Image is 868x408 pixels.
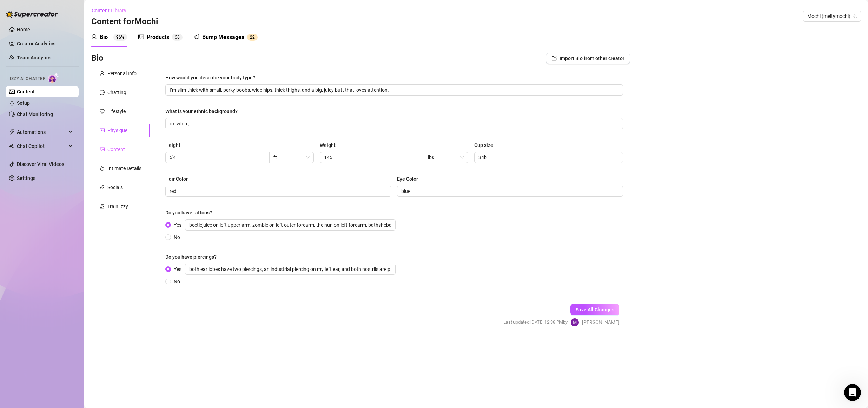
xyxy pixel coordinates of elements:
div: Products [147,33,169,41]
span: Izzy AI Chatter [10,76,45,82]
span: Yes [171,219,398,231]
span: picture [100,147,105,152]
div: Intimate Details [107,164,141,172]
a: Discover Viral Videos [17,161,64,167]
div: Lifestyle [107,108,126,115]
iframe: Intercom live chat [844,384,861,401]
sup: 66 [172,34,183,41]
span: 6 [177,35,180,40]
span: idcard [100,128,105,133]
input: Yes [185,264,396,275]
img: logo-BBDzfeDw.svg [6,11,58,18]
h3: Bio [91,53,104,64]
div: Content [107,145,125,153]
span: 6 [175,35,177,40]
input: What is your ethnic background? [170,120,617,128]
span: Yes [171,264,398,275]
span: user [91,34,97,40]
div: Height [165,141,180,149]
input: Cup size [478,154,617,161]
input: How would you describe your body type? [170,86,617,94]
span: Mochi (meltymochi) [807,11,857,21]
div: Do you have tattoos? [165,209,212,216]
label: Height [165,141,185,149]
div: Weight [320,141,336,149]
div: Physique [107,127,127,134]
h3: Content for Mochi [91,16,158,27]
span: No [171,233,183,241]
div: Do you have piercings? [165,253,217,261]
span: No [171,278,183,285]
div: Chatting [107,89,126,96]
span: message [100,90,105,95]
a: Creator Analytics [17,38,73,49]
sup: 22 [247,34,258,41]
div: Train Izzy [107,202,128,210]
span: lbs [428,152,464,163]
input: Eye Color [401,187,617,195]
label: Weight [320,141,340,149]
span: Automations [17,127,67,138]
label: What is your ethnic background? [165,108,243,115]
div: Personal Info [107,70,137,77]
input: Yes [185,219,396,231]
div: Bio [100,33,108,41]
span: experiment [100,204,105,209]
input: Weight [324,154,418,161]
span: heart [100,109,105,114]
div: Socials [107,183,123,191]
span: Save All Changes [576,307,614,312]
div: How would you describe your body type? [165,74,255,82]
span: fire [100,166,105,171]
div: What is your ethnic background? [165,108,238,115]
span: team [853,14,857,18]
input: Hair Color [170,187,386,195]
a: Setup [17,100,30,106]
img: Melty Mochi [571,318,579,326]
div: Eye Color [397,175,418,183]
label: How would you describe your body type? [165,74,260,82]
a: Team Analytics [17,55,51,60]
span: link [100,185,105,190]
a: Content [17,89,35,95]
a: Chat Monitoring [17,111,53,117]
button: Import Bio from other creator [546,53,630,64]
img: Chat Copilot [9,144,14,149]
span: 2 [252,35,255,40]
label: Do you have tattoos? [165,209,217,216]
button: Content Library [91,5,132,16]
label: Do you have piercings? [165,253,221,261]
div: Bump Messages [202,33,244,41]
label: Hair Color [165,175,193,183]
label: Cup size [474,141,498,149]
span: user [100,71,105,76]
span: thunderbolt [9,129,15,135]
label: Eye Color [397,175,423,183]
span: 2 [250,35,252,40]
span: Last updated: [DATE] 12:38 PM by [503,319,568,326]
span: Import Bio from other creator [559,56,624,61]
span: notification [194,34,199,40]
a: Settings [17,175,35,181]
span: import [552,56,557,61]
input: Height [170,154,264,161]
span: [PERSON_NAME] [582,318,619,326]
sup: 96% [113,34,127,41]
span: ft [273,152,310,163]
span: Content Library [92,8,126,13]
div: Hair Color [165,175,188,183]
a: Home [17,27,30,32]
img: AI Chatter [48,73,59,83]
div: Cup size [474,141,493,149]
button: Save All Changes [570,304,619,315]
span: picture [138,34,144,40]
span: Chat Copilot [17,141,67,152]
